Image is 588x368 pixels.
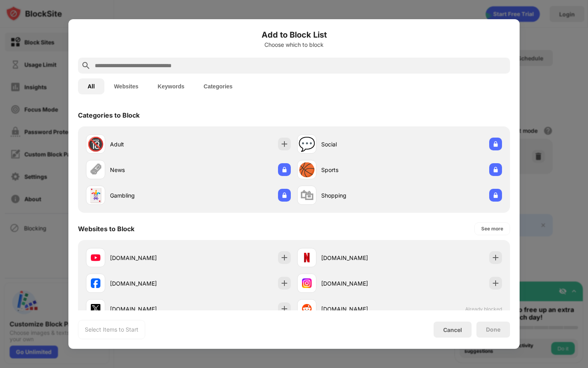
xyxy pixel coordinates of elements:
[302,304,312,314] img: favicons
[110,140,188,148] div: Adult
[302,278,312,288] img: favicons
[91,278,100,288] img: favicons
[321,305,400,313] div: [DOMAIN_NAME]
[321,140,400,148] div: Social
[110,279,188,288] div: [DOMAIN_NAME]
[87,136,104,152] div: 🔞
[110,254,188,262] div: [DOMAIN_NAME]
[321,191,400,200] div: Shopping
[91,253,100,262] img: favicons
[78,78,104,94] button: All
[321,254,400,262] div: [DOMAIN_NAME]
[194,78,242,94] button: Categories
[87,187,104,204] div: 🃏
[110,191,188,200] div: Gambling
[465,306,502,312] span: Already blocked
[81,61,91,70] img: search.svg
[321,166,400,174] div: Sports
[104,78,148,94] button: Websites
[78,111,140,119] div: Categories to Block
[486,326,500,333] div: Done
[443,326,462,333] div: Cancel
[300,187,314,204] div: 🛍
[481,225,503,233] div: See more
[302,253,312,262] img: favicons
[85,326,138,334] div: Select Items to Start
[89,162,102,178] div: 🗞
[298,136,315,152] div: 💬
[78,225,134,233] div: Websites to Block
[148,78,194,94] button: Keywords
[78,29,510,41] h6: Add to Block List
[110,305,188,313] div: [DOMAIN_NAME]
[78,42,510,48] div: Choose which to block
[321,279,400,288] div: [DOMAIN_NAME]
[110,166,188,174] div: News
[298,162,315,178] div: 🏀
[91,304,100,314] img: favicons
